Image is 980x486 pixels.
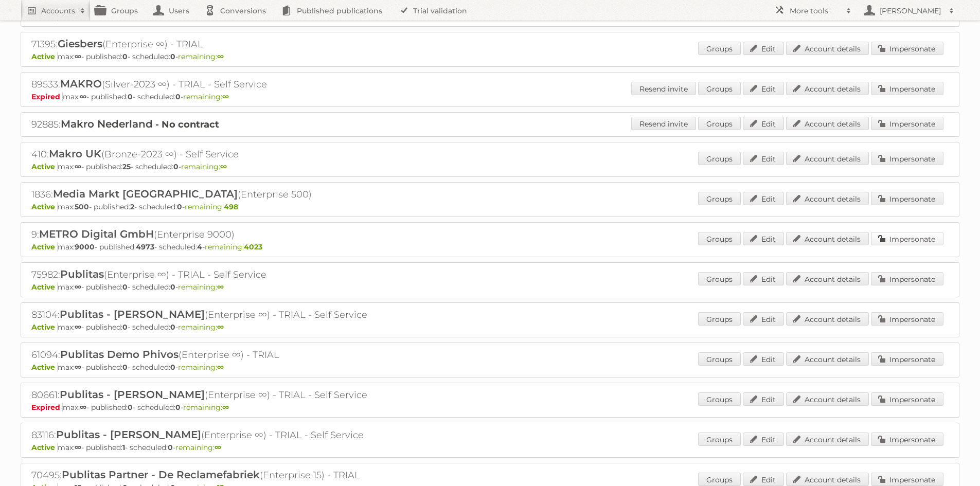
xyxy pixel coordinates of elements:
strong: 9000 [75,242,95,251]
strong: ∞ [75,52,81,61]
span: remaining: [205,242,262,251]
p: max: - published: - scheduled: - [31,322,949,332]
a: Groups [698,117,741,130]
strong: ∞ [222,92,229,101]
a: Groups [698,352,741,366]
a: Groups [698,152,741,165]
h2: [PERSON_NAME] [877,6,944,16]
strong: ∞ [217,322,224,332]
strong: 0 [122,322,128,332]
h2: 1836: (Enterprise 500) [31,188,391,201]
a: Account details [786,272,869,285]
strong: 500 [75,202,89,211]
strong: ∞ [80,403,86,412]
span: Publitas - [PERSON_NAME] [56,428,201,441]
a: 92885:Makro Nederland - No contract [31,119,219,130]
a: Account details [786,312,869,326]
h2: 61094: (Enterprise ∞) - TRIAL [31,348,391,362]
h2: 410: (Bronze-2023 ∞) - Self Service [31,148,391,161]
strong: 0 [122,52,128,61]
a: Impersonate [871,232,943,245]
span: Makro UK [49,148,101,160]
strong: 0 [173,162,179,171]
span: remaining: [175,443,221,452]
h2: 71395: (Enterprise ∞) - TRIAL [31,38,391,51]
h2: 9: (Enterprise 9000) [31,228,391,241]
a: Account details [786,473,869,486]
span: Makro Nederland [61,118,153,130]
strong: 0 [128,92,133,101]
strong: ∞ [75,443,81,452]
a: Edit [743,272,784,285]
h2: 89533: (Silver-2023 ∞) - TRIAL - Self Service [31,78,391,91]
a: Groups [698,192,741,205]
h2: 70495: (Enterprise 15) - TRIAL [31,469,391,482]
p: max: - published: - scheduled: - [31,242,949,251]
strong: ∞ [80,92,86,101]
strong: ∞ [217,52,224,61]
a: Edit [743,192,784,205]
a: Account details [786,232,869,245]
a: Groups [698,82,741,95]
span: Expired [31,92,63,101]
strong: 0 [122,363,128,372]
span: Active [31,52,58,61]
a: Impersonate [871,473,943,486]
a: Resend invite [631,117,696,130]
a: Edit [743,82,784,95]
a: Account details [786,392,869,406]
a: Impersonate [871,42,943,55]
span: Active [31,363,58,372]
a: Groups [698,433,741,446]
a: Groups [698,392,741,406]
strong: ∞ [75,282,81,292]
span: Active [31,242,58,251]
a: Groups [698,232,741,245]
a: Edit [743,392,784,406]
span: remaining: [185,202,238,211]
h2: 83116: (Enterprise ∞) - TRIAL - Self Service [31,428,391,442]
a: Resend invite [631,82,696,95]
span: Giesbers [58,38,102,50]
strong: ∞ [222,403,229,412]
a: Impersonate [871,312,943,326]
a: Edit [743,352,784,366]
span: Media Markt [GEOGRAPHIC_DATA] [53,188,238,200]
a: Account details [786,117,869,130]
span: remaining: [183,403,229,412]
a: Groups [698,272,741,285]
strong: 0 [170,322,175,332]
a: Groups [698,312,741,326]
strong: - No contract [155,119,219,130]
strong: 4 [197,242,202,251]
strong: 4023 [244,242,262,251]
strong: 0 [175,403,181,412]
a: Edit [743,152,784,165]
strong: 0 [168,443,173,452]
span: Active [31,443,58,452]
h2: 83104: (Enterprise ∞) - TRIAL - Self Service [31,308,391,321]
p: max: - published: - scheduled: - [31,92,949,101]
a: Impersonate [871,82,943,95]
p: max: - published: - scheduled: - [31,162,949,171]
a: Edit [743,312,784,326]
strong: 4973 [136,242,154,251]
p: max: - published: - scheduled: - [31,282,949,292]
h2: Accounts [41,6,75,16]
a: Impersonate [871,433,943,446]
strong: 0 [175,92,181,101]
span: METRO Digital GmbH [39,228,154,240]
strong: 25 [122,162,131,171]
a: Edit [743,117,784,130]
span: remaining: [178,363,224,372]
p: max: - published: - scheduled: - [31,363,949,372]
strong: ∞ [215,443,221,452]
a: Account details [786,433,869,446]
p: max: - published: - scheduled: - [31,403,949,412]
a: Edit [743,42,784,55]
strong: 0 [128,403,133,412]
p: max: - published: - scheduled: - [31,52,949,61]
strong: 0 [170,363,175,372]
strong: 0 [170,52,175,61]
span: Expired [31,403,63,412]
